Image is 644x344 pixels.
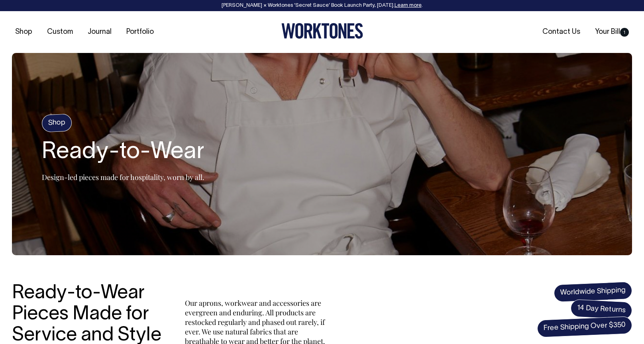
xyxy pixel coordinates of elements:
a: Contact Us [539,25,583,39]
span: Worldwide Shipping [554,281,632,302]
a: Portfolio [123,25,157,39]
p: Design-led pieces made for hospitality, worn by all. [42,172,204,182]
a: Shop [12,25,35,39]
a: Journal [84,25,115,39]
a: Learn more [395,3,422,8]
span: 14 Day Returns [570,299,632,320]
a: Custom [44,25,76,39]
div: [PERSON_NAME] × Worktones ‘Secret Sauce’ Book Launch Party, [DATE]. . [8,3,636,8]
h2: Ready-to-Wear [42,140,204,165]
h4: Shop [41,114,72,133]
span: Free Shipping Over $350 [537,316,632,338]
span: 1 [620,28,629,37]
a: Your Bill1 [592,25,632,39]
